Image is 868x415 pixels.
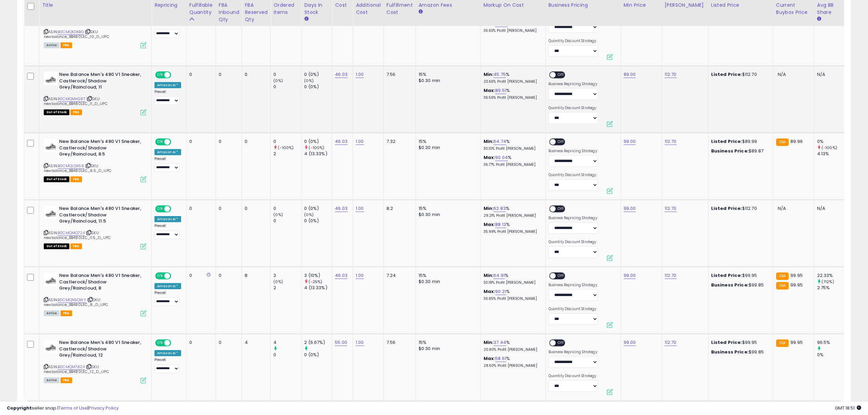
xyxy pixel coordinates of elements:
div: 0 [189,138,211,145]
div: 15% [419,138,475,145]
div: $112.70 [711,71,768,78]
div: 0 [245,138,265,145]
div: Amazon AI * [154,149,181,155]
a: 45.75 [493,71,506,78]
small: (0%) [273,279,283,284]
span: | SKU: newbalance_BB480LEC_8_D_UPC [44,297,108,307]
div: $0.30 min [419,279,475,285]
a: 99.00 [624,339,636,346]
div: 7.32 [386,138,410,145]
div: $99.95 [711,272,768,279]
p: 36.85% Profit [PERSON_NAME] [484,296,540,301]
img: 311gSN+XNLL._SL40_.jpg [44,138,57,152]
span: All listings that are currently out of stock and unavailable for purchase on Amazon [44,109,69,115]
p: 29.21% Profit [PERSON_NAME] [484,213,540,218]
div: % [484,88,540,100]
div: ASIN: [44,138,146,182]
b: Min: [484,339,494,346]
div: 4 [273,339,301,346]
b: Listed Price: [711,138,742,145]
small: Avg BB Share. [817,16,821,22]
a: 64.74 [493,138,506,145]
div: 0% [817,352,845,358]
div: 2 [273,285,301,291]
a: 1.00 [356,71,364,78]
b: Max: [484,288,496,295]
div: 0 (0%) [304,352,332,358]
small: FBA [776,272,789,280]
a: B0CMQLQX68 [58,163,84,169]
div: ASIN: [44,4,146,48]
small: (0%) [304,78,314,83]
small: (-25%) [309,279,322,284]
label: Business Repricing Strategy: [548,216,598,220]
b: Listed Price: [711,272,742,279]
a: 37.44 [493,339,506,346]
div: 0% [817,138,845,145]
span: OFF [170,273,181,279]
div: N/A [817,71,840,78]
p: 23.66% Profit [PERSON_NAME] [484,79,540,84]
div: 0 [273,352,301,358]
div: 15% [419,272,475,279]
div: 0 (0%) [304,84,332,90]
div: [PERSON_NAME] [665,2,705,9]
b: Business Price: [711,349,749,355]
span: N/A [778,71,786,78]
div: $0.30 min [419,212,475,218]
div: Repricing [154,2,184,9]
b: New Balance Men's 480 V1 Sneaker, Castlerock/Shadow Grey/Raincloud, 8 [59,272,142,293]
b: Max: [484,87,496,94]
div: FBA inbound Qty [219,2,239,23]
div: 0 [189,205,211,212]
div: 0 [273,218,301,224]
span: All listings that are currently out of stock and unavailable for purchase on Amazon [44,176,69,182]
div: 0 [189,339,211,346]
b: Max: [484,154,496,161]
small: Days In Stock. [304,16,308,22]
div: FBA Reserved Qty [245,2,268,23]
div: 8.2 [386,205,410,212]
span: ON [156,206,164,212]
div: Min Price [624,2,659,9]
b: New Balance Men's 480 V1 Sneaker, Castlerock/Shadow Grey/Raincloud, 11.5 [59,205,142,226]
a: 112.70 [665,205,677,212]
div: 0 [219,205,237,212]
p: 36.77% Profit [PERSON_NAME] [484,162,540,167]
small: (-100%) [309,145,324,150]
small: FBA [776,138,789,146]
span: FBA [70,176,82,182]
div: 4 (13.33%) [304,285,332,291]
div: % [484,339,540,352]
div: Ordered Items [273,2,298,16]
div: $89.99 [711,138,768,145]
div: 4 [245,339,265,346]
div: 15% [419,71,475,78]
div: Additional Cost [356,2,381,16]
a: 89.51 [495,87,506,94]
a: 112.70 [665,339,677,346]
b: Max: [484,221,496,228]
b: Min: [484,272,494,279]
div: $89.87 [711,148,768,154]
img: 311gSN+XNLL._SL40_.jpg [44,71,57,85]
span: OFF [170,340,181,346]
div: 0 (0%) [304,138,332,145]
span: ON [156,139,164,145]
div: 0 [219,71,237,78]
div: 0 [273,84,301,90]
span: OFF [556,72,567,78]
div: 0 [219,138,237,145]
a: 99.00 [624,205,636,212]
div: ASIN: [44,205,146,249]
a: 46.03 [335,138,348,145]
a: 1.00 [356,138,364,145]
a: 89.00 [624,71,636,78]
div: % [484,155,540,167]
a: B0CMQMQ724 [58,230,85,236]
div: 7.24 [386,272,410,279]
div: 0 [245,71,265,78]
b: New Balance Men's 480 V1 Sneaker, Castlerock/Shadow Grey/Raincloud, 8.5 [59,138,142,159]
span: All listings currently available for purchase on Amazon [44,377,59,383]
small: (712%) [822,279,834,284]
